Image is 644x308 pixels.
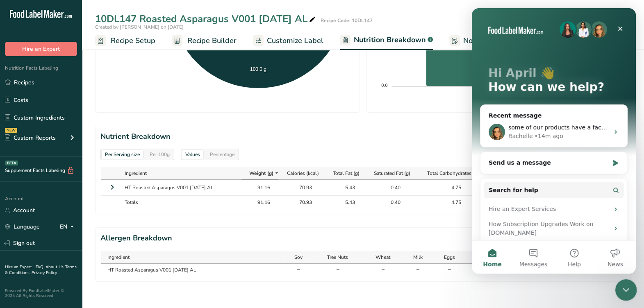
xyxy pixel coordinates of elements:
div: EN [60,222,77,232]
span: Soy [294,254,303,261]
span: Customize Label [267,35,323,46]
a: Terms & Conditions . [5,264,77,276]
div: How Subscription Upgrades Work on [DOMAIN_NAME] [17,212,137,229]
div: Recipe Code: 10DL147 [321,17,373,24]
div: Send us a message [17,150,137,159]
span: Home [11,253,30,259]
span: News [136,253,151,259]
span: Total Fat (g) [332,170,359,177]
div: Hire an Expert Services [17,197,137,205]
iframe: Intercom live chat [472,8,636,274]
span: Tree Nuts [327,254,348,261]
span: Eggs [444,254,455,261]
div: 4.75 [441,184,461,191]
div: 0.40 [380,199,401,206]
button: Hire an Expert [5,42,77,56]
div: BETA [5,161,18,165]
span: Ingredient [107,254,130,261]
h2: Nutrient Breakdown [100,131,626,142]
div: Send us a message [8,143,156,166]
button: Search for help [12,174,152,190]
div: Percentage [207,150,238,159]
div: 10DL147 Roasted Asparagus V001 [DATE] AL [95,11,317,26]
div: Close [141,13,156,28]
div: Custom Reports [5,134,56,142]
a: Notes & Attachments [449,32,537,50]
div: NEW [5,128,17,133]
span: Recipe Setup [111,35,155,46]
div: 4.75 [441,199,461,206]
span: Nutrition Breakdown [354,34,426,45]
div: Values [182,150,203,159]
span: Notes & Attachments [463,35,537,46]
div: How Subscription Upgrades Work on [DOMAIN_NAME] [12,208,152,232]
div: 5.43 [335,199,355,206]
a: Language [5,220,40,234]
a: Recipe Builder [172,32,237,50]
th: Totals [121,195,241,208]
span: Weight (g) [249,170,273,177]
td: HT Roasted Asparagus V001 [DATE] AL [101,264,284,276]
div: Rachelle [36,124,61,132]
span: Saturated Fat (g) [374,170,410,177]
button: News [123,233,164,265]
span: Created by [PERSON_NAME] on [DATE] [95,24,184,30]
div: 70.93 [291,184,312,191]
div: 70.93 [291,199,312,206]
td: HT Roasted Asparagus V001 [DATE] AL [121,180,241,195]
div: 91.16 [250,184,270,191]
a: FAQ . [36,264,46,270]
span: some of our products have a facts up front callout for saturated fat and I think it would look li... [36,116,642,122]
a: Privacy Policy [32,270,57,276]
a: Hire an Expert . [5,264,34,270]
button: Help [82,233,123,265]
span: Total Carbohydrates (g) [427,170,479,177]
a: Customize Label [253,32,323,50]
span: Calories (kcal) [287,170,319,177]
span: Milk [413,254,422,261]
span: Recipe Builder [187,35,237,46]
div: Per Serving size [102,150,143,159]
h2: Allergen Breakdown [100,233,172,244]
button: Messages [41,233,82,265]
div: 5.43 [335,184,355,191]
iframe: Intercom live chat [615,279,637,301]
a: About Us . [46,264,65,270]
div: • 14m ago [63,124,91,132]
a: Nutrition Breakdown [340,31,433,50]
a: Recipe Setup [95,32,155,50]
div: Hire an Expert Services [12,193,152,208]
span: Wheat [375,254,390,261]
div: Per 100g [146,150,173,159]
div: Powered By FoodLabelMaker © 2025 All Rights Reserved [5,288,77,298]
span: Search for help [17,178,66,186]
div: 91.16 [250,199,270,206]
tspan: 0.0 [381,83,387,88]
span: Ingredient [125,170,147,177]
div: 0.40 [380,184,401,191]
span: Help [96,253,109,259]
span: Messages [48,253,76,259]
